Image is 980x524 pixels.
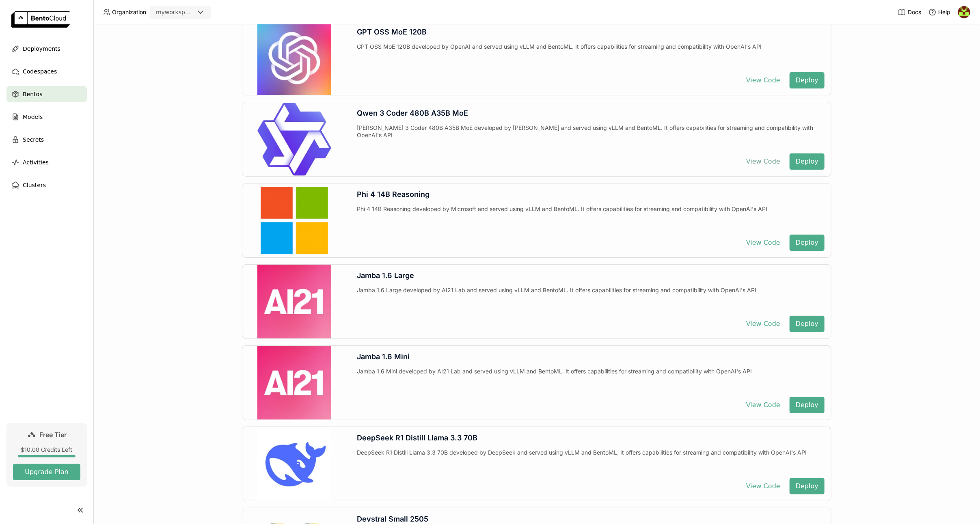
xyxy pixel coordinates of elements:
button: Upgrade Plan [13,464,80,480]
div: Qwen 3 Coder 480B A35B MoE [357,109,825,118]
span: Clusters [23,180,46,190]
span: Secrets [23,135,44,144]
img: Qwen 3 Coder 480B A35B MoE [257,102,331,176]
span: Organization [112,9,146,16]
div: Devstral Small 2505 [357,515,825,524]
img: Jamba 1.6 Mini [257,346,331,420]
div: Jamba 1.6 Large developed by AI21 Lab and served using vLLM and BentoML. It offers capabilities f... [357,287,825,309]
div: Jamba 1.6 Mini developed by AI21 Lab and served using vLLM and BentoML. It offers capabilities fo... [357,368,825,390]
img: Phi 4 14B Reasoning [257,183,331,257]
span: Deployments [23,44,60,54]
a: Docs [898,8,921,16]
div: [PERSON_NAME] 3 Coder 480B A35B MoE developed by [PERSON_NAME] and served using vLLM and BentoML.... [357,124,825,147]
span: Codespaces [23,67,57,76]
div: myworkspace7 [156,8,194,16]
span: Activities [23,157,49,167]
div: $10.00 Credits Left [13,446,80,453]
button: Deploy [790,478,825,494]
a: Secrets [6,132,87,148]
span: Models [23,112,43,122]
button: View Code [740,72,786,88]
button: Deploy [790,153,825,170]
button: Deploy [790,397,825,413]
div: Phi 4 14B Reasoning [357,190,825,199]
div: Jamba 1.6 Mini [357,352,825,361]
button: Deploy [790,235,825,251]
img: GPT OSS MoE 120B [257,21,331,95]
a: Clusters [6,177,87,193]
a: Activities [6,154,87,170]
div: DeepSeek R1 Distill Llama 3.3 70B [357,433,825,442]
div: GPT OSS MoE 120B developed by OpenAI and served using vLLM and BentoML. It offers capabilities fo... [357,43,825,66]
button: View Code [740,153,786,170]
div: Help [928,8,950,16]
img: DeepSeek R1 Distill Llama 3.3 70B [257,427,331,501]
div: DeepSeek R1 Distill Llama 3.3 70B developed by DeepSeek and served using vLLM and BentoML. It off... [357,449,825,472]
div: GPT OSS MoE 120B [357,28,825,37]
button: Deploy [790,316,825,332]
a: Codespaces [6,63,87,80]
img: Jamba 1.6 Large [257,265,331,339]
a: Models [6,109,87,125]
button: View Code [740,316,786,332]
span: Bentos [23,89,42,99]
button: View Code [740,397,786,413]
div: Phi 4 14B Reasoning developed by Microsoft and served using vLLM and BentoML. It offers capabilit... [357,205,825,228]
span: Help [938,9,950,16]
span: Docs [908,9,921,16]
a: Bentos [6,86,87,102]
button: View Code [740,235,786,251]
img: Pawel Kotowski [958,6,970,18]
button: Deploy [790,72,825,88]
img: logo [11,11,70,28]
button: View Code [740,478,786,494]
a: Deployments [6,41,87,57]
input: Selected myworkspace7. [195,9,196,17]
a: Free Tier$10.00 Credits LeftUpgrade Plan [6,423,87,487]
span: Free Tier [40,431,67,439]
div: Jamba 1.6 Large [357,271,825,280]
